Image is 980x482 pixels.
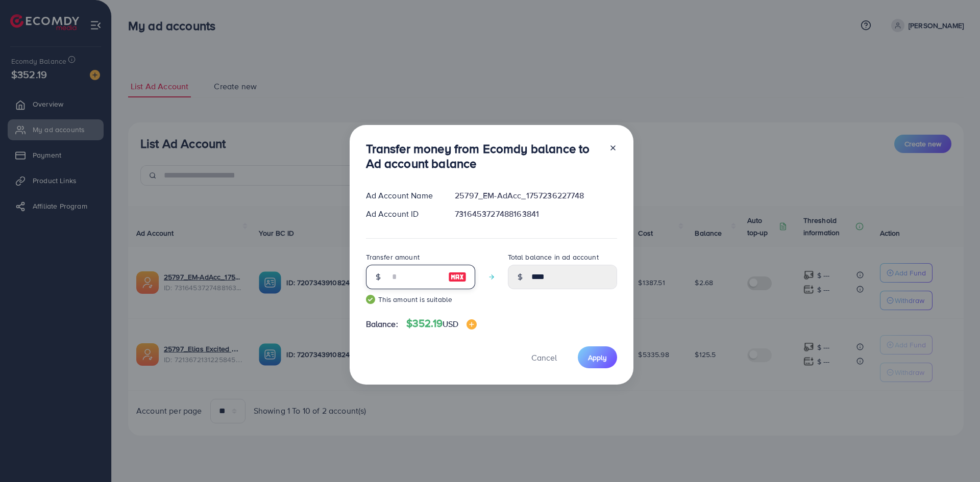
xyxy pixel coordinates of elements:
small: This amount is suitable [366,294,475,305]
button: Apply [578,346,617,368]
img: image [467,319,477,329]
div: Ad Account ID [358,208,447,220]
span: Cancel [531,352,557,363]
div: 7316453727488163841 [447,208,625,220]
button: Cancel [519,346,570,368]
span: USD [443,318,458,329]
div: 25797_EM-AdAcc_1757236227748 [447,190,625,201]
iframe: Chat [937,436,972,474]
span: Apply [588,352,607,363]
img: guide [366,295,375,304]
span: Balance: [366,318,398,330]
label: Transfer amount [366,252,420,262]
div: Ad Account Name [358,190,447,201]
h4: $352.19 [406,317,477,330]
label: Total balance in ad account [508,252,599,262]
h3: Transfer money from Ecomdy balance to Ad account balance [366,141,601,171]
img: image [448,271,467,283]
